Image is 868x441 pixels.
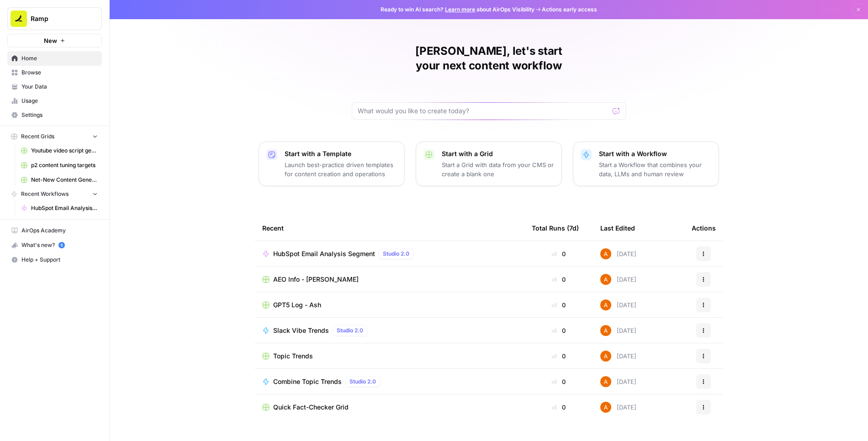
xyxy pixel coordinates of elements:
[7,51,102,66] a: Home
[11,10,27,27] img: Ramp Logo
[445,6,475,13] a: Learn more
[262,248,517,259] a: HubSpot Email Analysis SegmentStudio 2.0
[600,376,611,387] img: i32oznjerd8hxcycc1k00ct90jt3
[8,238,101,252] div: What's new?
[600,215,635,241] div: Last Edited
[21,256,98,264] span: Help + Support
[383,250,409,258] span: Studio 2.0
[21,97,98,105] span: Usage
[31,176,98,184] span: Net-New Content Generator - Grid Template
[273,326,329,335] span: Slack Vibe Trends
[273,352,313,361] span: Topic Trends
[31,147,98,155] span: Youtube video script generator
[273,403,349,412] span: Quick Fact-Checker Grid
[60,243,63,247] text: 5
[262,275,517,284] a: AEO Info - [PERSON_NAME]
[352,44,626,73] h1: [PERSON_NAME], let's start your next content workflow
[416,142,562,186] button: Start with a GridStart a Grid with data from your CMS or create a blank one
[21,132,54,141] span: Recent Grids
[7,7,102,30] button: Workspace: Ramp
[7,223,102,238] a: AirOps Academy
[337,326,363,335] span: Studio 2.0
[600,402,611,413] img: i32oznjerd8hxcycc1k00ct90jt3
[21,190,69,198] span: Recent Workflows
[532,377,586,386] div: 0
[442,160,554,178] p: Start a Grid with data from your CMS or create a blank one
[31,204,98,212] span: HubSpot Email Analysis Segment
[273,249,375,258] span: HubSpot Email Analysis Segment
[600,299,611,310] img: i32oznjerd8hxcycc1k00ct90jt3
[21,54,98,63] span: Home
[692,215,716,241] div: Actions
[599,149,711,158] p: Start with a Workflow
[600,351,636,362] div: [DATE]
[600,325,611,336] img: i32oznjerd8hxcycc1k00ct90jt3
[600,325,636,336] div: [DATE]
[21,111,98,119] span: Settings
[600,274,636,285] div: [DATE]
[7,130,102,143] button: Recent Grids
[259,142,405,186] button: Start with a TemplateLaunch best-practice driven templates for content creation and operations
[542,5,597,14] span: Actions early access
[262,215,517,241] div: Recent
[262,376,517,387] a: Combine Topic TrendsStudio 2.0
[31,161,98,169] span: p2 content tuning targets
[31,14,86,23] span: Ramp
[285,160,397,178] p: Launch best-practice driven templates for content creation and operations
[17,173,102,187] a: Net-New Content Generator - Grid Template
[7,108,102,122] a: Settings
[532,352,586,361] div: 0
[532,403,586,412] div: 0
[273,300,321,310] span: GPT5 Log - Ash
[262,300,517,310] a: GPT5 Log - Ash
[21,68,98,77] span: Browse
[381,5,535,14] span: Ready to win AI search? about AirOps Visibility
[285,149,397,158] p: Start with a Template
[273,377,342,386] span: Combine Topic Trends
[532,249,586,258] div: 0
[599,160,711,178] p: Start a Workflow that combines your data, LLMs and human review
[21,226,98,235] span: AirOps Academy
[358,106,609,115] input: What would you like to create today?
[532,275,586,284] div: 0
[273,275,359,284] span: AEO Info - [PERSON_NAME]
[442,149,554,158] p: Start with a Grid
[532,300,586,310] div: 0
[262,325,517,336] a: Slack Vibe TrendsStudio 2.0
[600,376,636,387] div: [DATE]
[532,326,586,335] div: 0
[349,378,376,386] span: Studio 2.0
[600,274,611,285] img: i32oznjerd8hxcycc1k00ct90jt3
[262,403,517,412] a: Quick Fact-Checker Grid
[7,34,102,47] button: New
[21,83,98,91] span: Your Data
[600,299,636,310] div: [DATE]
[532,215,579,241] div: Total Runs (7d)
[7,94,102,108] a: Usage
[7,238,102,252] button: What's new? 5
[7,65,102,80] a: Browse
[44,36,57,45] span: New
[262,352,517,361] a: Topic Trends
[573,142,719,186] button: Start with a WorkflowStart a Workflow that combines your data, LLMs and human review
[7,187,102,201] button: Recent Workflows
[17,143,102,158] a: Youtube video script generator
[7,252,102,267] button: Help + Support
[600,402,636,413] div: [DATE]
[17,201,102,215] a: HubSpot Email Analysis Segment
[600,351,611,362] img: i32oznjerd8hxcycc1k00ct90jt3
[600,248,611,259] img: i32oznjerd8hxcycc1k00ct90jt3
[7,79,102,94] a: Your Data
[600,248,636,259] div: [DATE]
[17,158,102,173] a: p2 content tuning targets
[58,242,65,248] a: 5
